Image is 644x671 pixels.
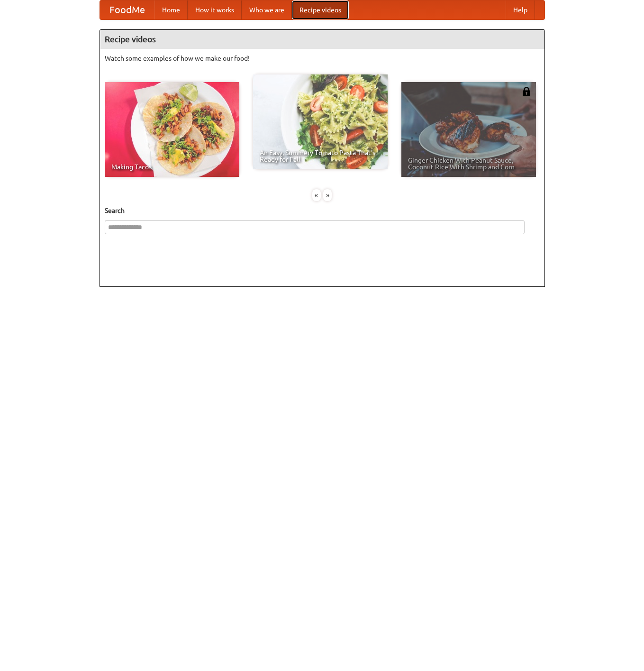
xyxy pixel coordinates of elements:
a: An Easy, Summery Tomato Pasta That's Ready for Fall [253,74,388,169]
a: Who we are [242,0,292,19]
div: » [323,189,332,201]
a: How it works [188,0,242,19]
div: « [312,189,321,201]
span: An Easy, Summery Tomato Pasta That's Ready for Fall [260,149,381,163]
span: Making Tacos [111,164,233,170]
a: Making Tacos [105,82,239,177]
a: Home [154,0,188,19]
a: FoodMe [100,0,154,19]
img: 483408.png [522,87,531,96]
a: Help [506,0,535,19]
h4: Recipe videos [100,30,544,49]
h5: Search [105,206,540,215]
p: Watch some examples of how we make our food! [105,54,540,63]
a: Recipe videos [292,0,349,19]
